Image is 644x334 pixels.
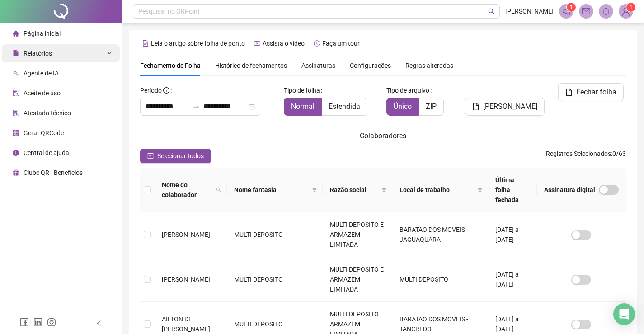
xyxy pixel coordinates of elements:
[565,89,573,96] span: file
[323,257,392,302] td: MULTI DEPOSITO E ARMAZEM LIMITADA
[477,187,483,193] span: filter
[472,103,479,110] span: file
[13,150,19,156] span: info-circle
[24,129,64,136] span: Gerar QRCode
[13,90,19,96] span: audit
[24,149,69,156] span: Central de ajuda
[151,40,245,47] span: Leia o artigo sobre folha de ponto
[140,87,162,94] span: Período
[613,303,635,325] div: Open Intercom Messenger
[13,169,19,176] span: gift
[263,40,305,47] span: Assista o vídeo
[140,149,211,163] button: Selecionar todos
[546,149,626,163] span: : 0 / 63
[284,85,320,95] span: Tipo de folha
[392,212,488,257] td: BARATAO DOS MOVEIS - JAGUAQUARA
[465,98,545,116] button: [PERSON_NAME]
[505,6,554,16] span: [PERSON_NAME]
[13,110,19,116] span: solution
[567,3,576,12] sup: 1
[380,183,389,197] span: filter
[227,257,323,302] td: MULTI DEPOSITO
[314,40,320,47] span: history
[162,315,210,333] span: AILTON DE [PERSON_NAME]
[386,85,429,95] span: Tipo de arquivo
[360,132,406,140] span: Colaboradores
[400,185,474,195] span: Local de trabalho
[96,320,102,326] span: left
[33,318,42,327] span: linkedin
[24,169,83,176] span: Clube QR - Beneficios
[301,62,335,69] span: Assinaturas
[20,318,29,327] span: facebook
[426,102,437,111] span: ZIP
[392,257,488,302] td: MULTI DEPOSITO
[24,109,71,117] span: Atestado técnico
[310,183,319,197] span: filter
[234,185,308,195] span: Nome fantasia
[483,101,537,112] span: [PERSON_NAME]
[394,102,412,111] span: Único
[24,89,61,97] span: Aceite de uso
[24,50,52,57] span: Relatórios
[546,150,611,157] span: Registros Selecionados
[558,83,624,101] button: Fechar folha
[147,153,154,159] span: check-square
[619,5,633,18] img: 94291
[214,178,223,202] span: search
[227,212,323,257] td: MULTI DEPOSITO
[24,30,61,37] span: Página inicial
[582,7,590,15] span: mail
[488,212,537,257] td: [DATE] a [DATE]
[140,62,201,69] span: Fechamento de Folha
[163,87,169,94] span: info-circle
[47,318,56,327] span: instagram
[329,102,360,111] span: Estendida
[215,62,287,69] span: Histórico de fechamentos
[544,185,595,195] span: Assinatura digital
[193,103,200,110] span: swap-right
[254,40,260,47] span: youtube
[216,187,221,193] span: search
[488,257,537,302] td: [DATE] a [DATE]
[330,185,378,195] span: Razão social
[312,187,317,193] span: filter
[630,4,633,10] span: 1
[323,212,392,257] td: MULTI DEPOSITO E ARMAZEM LIMITADA
[162,231,210,238] span: [PERSON_NAME]
[488,168,537,212] th: Última folha fechada
[162,276,210,283] span: [PERSON_NAME]
[602,7,610,15] span: bell
[381,187,387,193] span: filter
[13,50,19,56] span: file
[322,40,360,47] span: Faça um tour
[405,62,453,69] span: Regras alteradas
[13,130,19,136] span: qrcode
[576,87,616,98] span: Fechar folha
[24,70,59,77] span: Agente de IA
[162,180,212,200] span: Nome do colaborador
[142,40,149,47] span: file-text
[475,183,484,197] span: filter
[350,62,391,69] span: Configurações
[13,30,19,37] span: home
[626,3,635,12] sup: Atualize o seu contato no menu Meus Dados
[562,7,570,15] span: notification
[157,151,204,161] span: Selecionar todos
[570,4,573,10] span: 1
[488,8,495,15] span: search
[193,103,200,110] span: to
[291,102,315,111] span: Normal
